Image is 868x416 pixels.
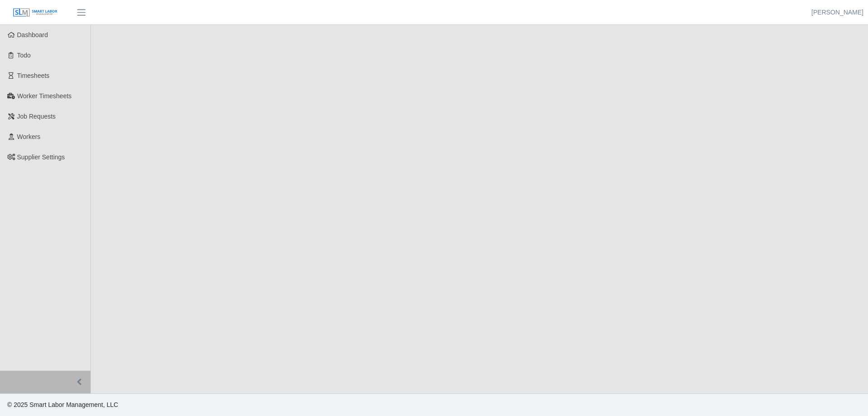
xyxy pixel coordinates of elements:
[17,133,41,140] span: Workers
[17,153,65,161] span: Supplier Settings
[17,92,71,100] span: Worker Timesheets
[17,113,56,120] span: Job Requests
[17,72,50,79] span: Timesheets
[7,401,118,408] span: © 2025 Smart Labor Management, LLC
[811,8,863,17] a: [PERSON_NAME]
[17,52,31,59] span: Todo
[17,31,48,38] span: Dashboard
[13,8,58,18] img: SLM Logo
